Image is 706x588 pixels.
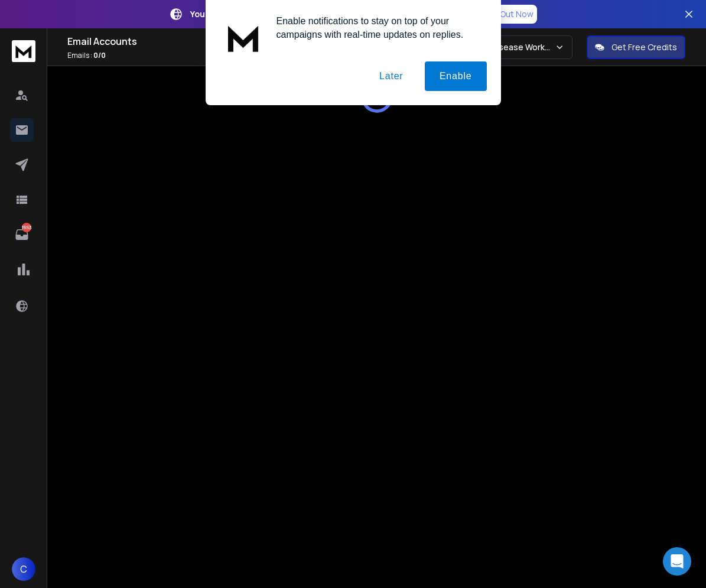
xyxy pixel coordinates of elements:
[10,223,34,246] a: 1953
[267,14,487,41] div: Enable notifications to stay on top of your campaigns with real-time updates on replies.
[220,14,267,61] img: notification icon
[12,557,35,581] button: C
[425,61,487,91] button: Enable
[663,547,691,576] div: Open Intercom Messenger
[365,61,418,91] button: Later
[22,223,31,232] p: 1953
